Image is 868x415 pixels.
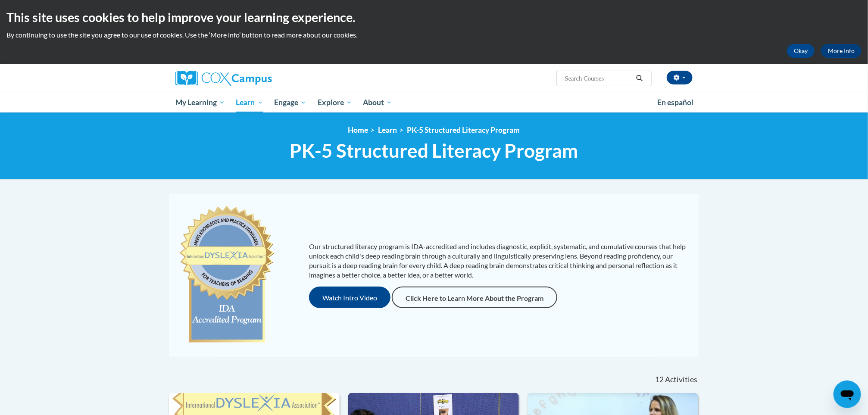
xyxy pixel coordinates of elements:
a: PK-5 Structured Literacy Program [407,125,520,134]
a: Learn [231,93,269,112]
a: Learn [378,125,397,134]
span: Learn [236,97,263,108]
h2: This site uses cookies to help improve your learning experience. [6,9,862,26]
a: Cox Campus [175,71,339,86]
a: En español [652,94,699,112]
button: Okay [787,44,815,58]
span: PK-5 Structured Literacy Program [290,139,578,162]
span: My Learning [175,97,225,108]
a: Click Here to Learn More About the Program [392,287,557,308]
p: Our structured literacy program is IDA-accredited and includes diagnostic, explicit, systematic, ... [309,242,690,280]
a: About [358,93,398,112]
span: Explore [318,97,352,108]
button: Account Settings [667,71,693,84]
img: c477cda6-e343-453b-bfce-d6f9e9818e1c.png [178,202,276,348]
a: Explore [312,93,358,112]
span: 12 [655,375,664,384]
img: Cox Campus [175,71,272,86]
span: En español [657,98,693,107]
button: Search [633,73,646,84]
p: By continuing to use the site you agree to our use of cookies. Use the ‘More info’ button to read... [6,30,862,40]
span: Engage [274,97,306,108]
span: About [363,97,392,108]
a: Home [348,125,368,134]
div: Main menu [162,93,706,112]
a: My Learning [170,93,231,112]
iframe: Button to launch messaging window [834,381,861,408]
a: More Info [821,44,862,58]
span: Activities [665,375,697,384]
a: Engage [269,93,312,112]
button: Watch Intro Video [309,287,390,308]
input: Search Courses [564,73,633,84]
